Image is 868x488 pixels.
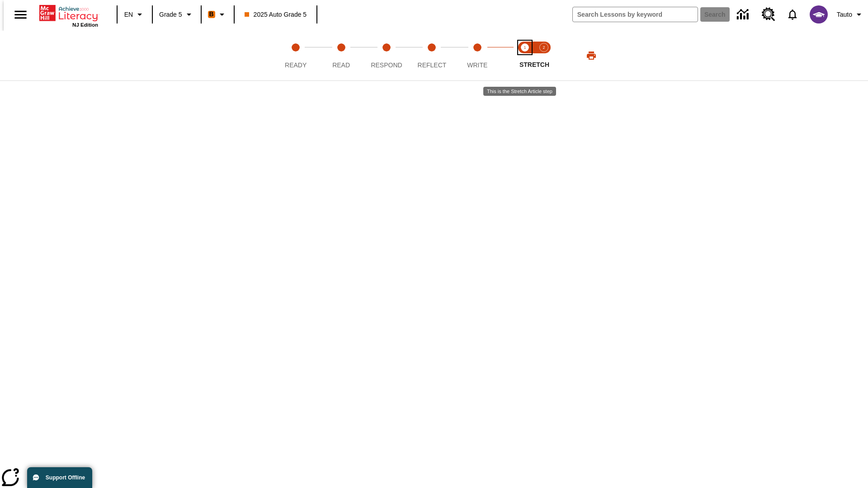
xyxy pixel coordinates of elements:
text: 2 [542,45,545,50]
span: Grade 5 [159,10,182,19]
span: Ready [285,61,307,69]
button: Stretch Read step 1 of 2 [512,31,538,80]
button: Open side menu [7,1,34,28]
span: Tauto [837,10,852,19]
span: 2025 Auto Grade 5 [245,10,307,19]
img: avatar image [810,5,828,23]
span: STRETCH [519,61,549,68]
span: Support Offline [46,474,85,481]
button: Print [577,47,606,64]
div: This is the Stretch Article step [483,87,556,96]
button: Write step 5 of 5 [451,31,504,80]
text: 1 [524,45,526,50]
input: search field [573,7,698,22]
button: Boost Class color is orange. Change class color [204,6,231,23]
span: B [209,9,214,20]
a: Resource Center, Will open in new tab [756,2,781,27]
span: Read [332,61,350,69]
button: Profile/Settings [833,6,868,23]
a: Notifications [781,3,804,26]
button: Read step 2 of 5 [315,31,367,80]
button: Support Offline [27,467,92,488]
span: NJ Edition [72,22,98,28]
button: Select a new avatar [804,3,833,26]
button: Stretch Respond step 2 of 2 [531,31,557,80]
button: Language: EN, Select a language [120,6,149,23]
button: Ready step 1 of 5 [269,31,322,80]
button: Reflect step 4 of 5 [406,31,458,80]
span: Respond [371,61,402,69]
button: Respond step 3 of 5 [360,31,413,80]
button: Grade: Grade 5, Select a grade [156,6,198,23]
span: Write [467,61,487,69]
span: Reflect [418,61,447,69]
div: Home [39,3,98,28]
a: Data Center [731,2,756,27]
span: EN [124,10,133,19]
